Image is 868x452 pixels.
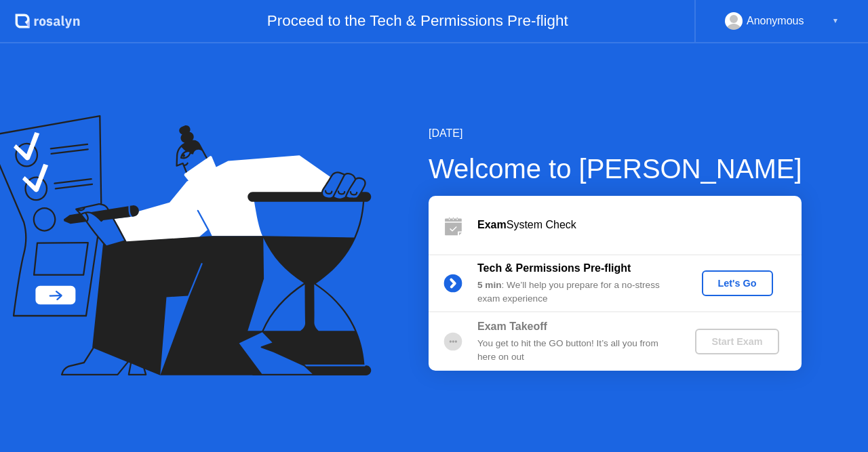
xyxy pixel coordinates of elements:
b: Tech & Permissions Pre-flight [477,262,631,274]
b: Exam Takeoff [477,321,547,332]
div: [DATE] [429,125,802,142]
div: System Check [477,217,802,233]
div: You get to hit the GO button! It’s all you from here on out [477,337,673,365]
button: Let's Go [702,270,773,296]
div: : We’ll help you prepare for a no-stress exam experience [477,279,673,306]
div: ▼ [832,12,839,30]
div: Start Exam [701,336,773,347]
b: 5 min [477,280,502,290]
button: Start Exam [695,329,778,354]
div: Let's Go [707,278,768,289]
div: Welcome to [PERSON_NAME] [429,148,802,189]
div: Anonymous [747,12,804,30]
b: Exam [477,219,507,230]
